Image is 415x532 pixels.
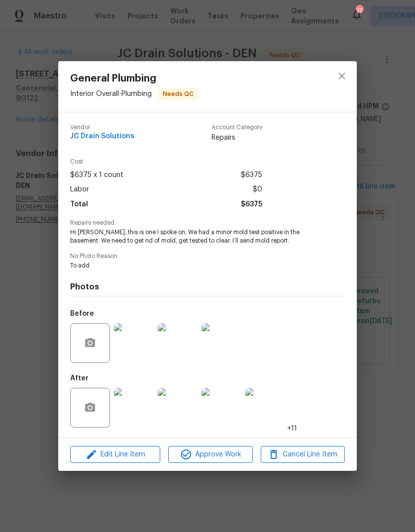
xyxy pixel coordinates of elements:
[70,73,199,84] span: General Plumbing
[70,282,345,292] h4: Photos
[264,448,342,461] span: Cancel Line Item
[73,448,157,461] span: Edit Line Item
[70,228,317,245] span: Hi [PERSON_NAME], this is one I spoke on. We had a minor mold test positive in the basement. We n...
[70,375,89,382] h5: After
[168,446,252,463] button: Approve Work
[159,89,198,99] span: Needs QC
[70,220,345,226] span: Repairs needed
[330,64,354,88] button: close
[70,159,262,165] span: Cost
[241,197,262,212] span: $6375
[70,253,345,260] span: No Photo Reason
[70,90,152,97] span: Interior Overall - Plumbing
[287,424,297,434] span: +11
[253,182,262,197] span: $0
[70,124,134,131] span: Vendor
[70,446,160,463] button: Edit Line Item
[171,448,249,461] span: Approve Work
[211,133,262,143] span: Repairs
[70,182,89,197] span: Labor
[211,124,262,131] span: Account Category
[70,262,317,270] span: To add
[356,6,363,16] div: 17
[261,446,345,463] button: Cancel Line Item
[70,197,88,212] span: Total
[70,133,134,140] span: JC Drain Solutions
[241,168,262,182] span: $6375
[70,168,123,182] span: $6375 x 1 count
[70,310,94,317] h5: Before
